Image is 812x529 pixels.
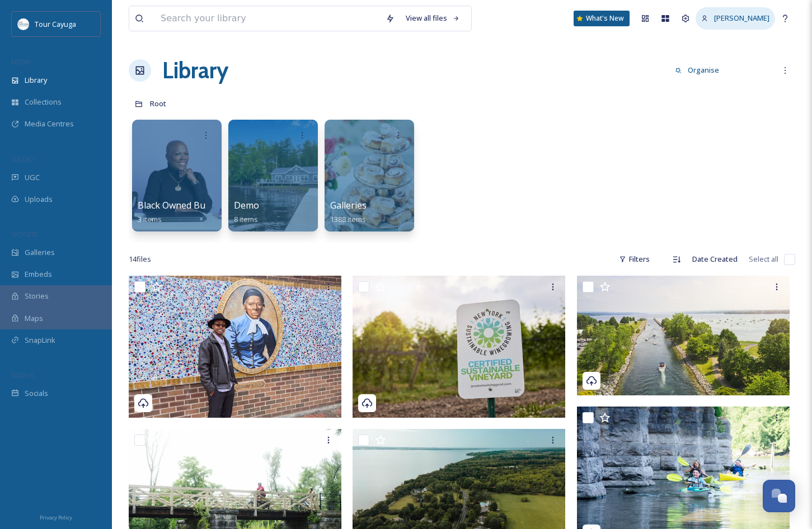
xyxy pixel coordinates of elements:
span: Stories [25,291,49,301]
span: Privacy Policy [40,514,72,521]
span: Media Centres [25,119,74,129]
span: WIDGETS [11,230,37,238]
span: Uploads [25,194,53,205]
a: Black Owned Businesses3 items [138,200,241,224]
a: Demo8 items [234,200,259,224]
button: New [730,59,769,81]
span: Collections [25,97,62,107]
a: What's New [574,11,630,26]
span: MEDIA [11,58,31,66]
input: Search your library [155,6,380,31]
a: Organise [669,59,730,81]
img: Duan-with-Leroy_TourCayugaxCultureTravels_-21.jpg [129,276,341,418]
button: Open Chat [763,480,795,512]
span: Select all [749,254,778,264]
span: 3 items [138,214,162,224]
img: download.jpeg [18,18,29,30]
span: Root [150,98,166,108]
img: Yellow House Creative_Bright Leaf WInery .jpg [353,276,565,418]
a: Privacy Policy [40,510,72,523]
a: Library [162,54,228,87]
div: Filters [613,248,655,270]
button: Organise [669,59,725,81]
span: Maps [25,313,43,324]
span: UGC [25,172,40,183]
span: Socials [25,388,48,399]
a: Galleries1388 items [330,200,367,224]
span: Galleries [25,247,55,258]
span: 14 file s [129,254,151,264]
span: COLLECT [11,155,35,163]
span: 8 items [234,214,258,224]
span: Library [25,75,47,86]
span: [PERSON_NAME] [714,13,769,23]
span: Embeds [25,269,52,280]
a: [PERSON_NAME] [696,7,775,29]
span: 1388 items [330,214,366,224]
span: Demo [234,199,259,211]
span: SnapLink [25,335,55,346]
span: Tour Cayuga [35,19,76,29]
span: Galleries [330,199,367,211]
a: Root [150,97,166,110]
div: Date Created [687,248,743,270]
span: Black Owned Businesses [138,199,241,211]
span: SOCIALS [11,371,34,379]
a: View all files [400,7,466,29]
img: 2024_Yellow_House_Cayuga_20240623_2471.jpg [577,276,790,395]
